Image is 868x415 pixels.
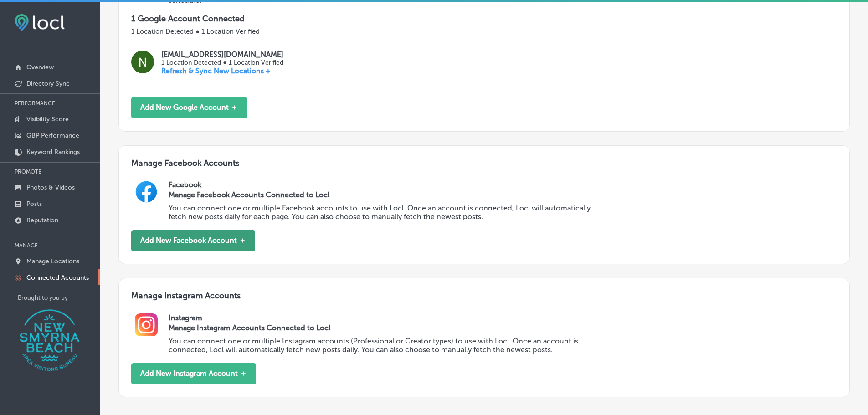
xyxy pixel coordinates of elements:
[161,67,283,75] p: Refresh & Sync New Locations +
[169,190,603,199] h3: Manage Facebook Accounts Connected to Locl
[26,148,80,156] p: Keyword Rankings
[161,59,283,67] p: 1 Location Detected ● 1 Location Verified
[26,63,54,71] p: Overview
[131,158,837,180] h3: Manage Facebook Accounts
[26,184,75,191] p: Photos & Videos
[131,291,837,313] h3: Manage Instagram Accounts
[26,216,58,224] p: Reputation
[26,115,69,123] p: Visibility Score
[15,14,65,31] img: fda3e92497d09a02dc62c9cd864e3231.png
[26,274,89,282] p: Connected Accounts
[26,80,70,87] p: Directory Sync
[161,50,283,59] p: [EMAIL_ADDRESS][DOMAIN_NAME]
[169,204,603,221] p: You can connect one or multiple Facebook accounts to use with Locl. Once an account is connected,...
[26,132,79,139] p: GBP Performance
[169,337,603,354] p: You can connect one or multiple Instagram accounts (Professional or Creator types) to use with Lo...
[131,230,255,251] button: Add New Facebook Account ＋
[26,257,79,265] p: Manage Locations
[169,323,603,332] h3: Manage Instagram Accounts Connected to Locl
[131,14,837,24] p: 1 Google Account Connected
[169,313,837,322] h2: Instagram
[131,363,256,384] button: Add New Instagram Account ＋
[18,308,82,372] img: New Smyrna Beach
[169,180,837,189] h2: Facebook
[131,27,837,36] p: 1 Location Detected ● 1 Location Verified
[18,294,100,301] p: Brought to you by
[26,200,42,208] p: Posts
[131,97,247,118] button: Add New Google Account ＋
